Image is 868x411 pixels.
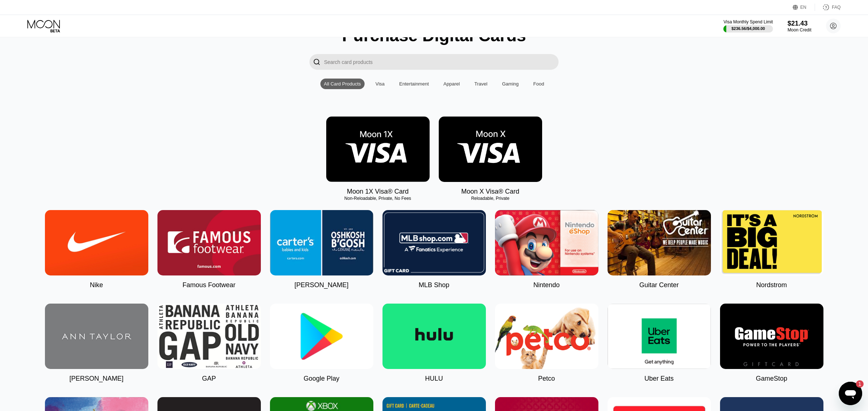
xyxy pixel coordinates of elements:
iframe: Кнопка, открывающая окно обмена сообщениями; 1 непрочитанное сообщение [839,382,862,405]
div: Moon 1X Visa® Card [347,188,408,195]
input: Search card products [324,54,559,70]
div: $236.56 / $4,000.00 [731,26,765,31]
div: Google Play [304,375,339,383]
div: Gaming [498,79,522,89]
div: [PERSON_NAME] [294,281,349,289]
div: Guitar Center [639,281,679,289]
div: EN [793,4,815,11]
div: Reloadable, Private [439,196,542,201]
div: Apparel [443,81,460,87]
div: Famous Footwear [182,281,235,289]
div: Uber Eats [644,375,674,383]
div: MLB Shop [419,281,449,289]
div: Food [530,79,548,89]
div: Visa Monthly Spend Limit [723,19,773,24]
div:  [313,58,320,66]
div: Petco [538,375,555,383]
div: Travel [471,79,491,89]
div: Visa [376,81,385,87]
div: Entertainment [396,79,433,89]
div: $21.43Moon Credit [788,20,811,33]
div: All Card Products [324,81,361,87]
div:  [309,54,324,70]
div: Moon Credit [788,27,811,33]
div: GAP [202,375,216,383]
div: Moon X Visa® Card [461,188,519,195]
div: Nordstrom [756,281,787,289]
div: HULU [425,375,443,383]
div: EN [800,5,807,10]
div: [PERSON_NAME] [69,375,123,383]
div: Visa [372,79,388,89]
div: FAQ [815,4,841,11]
div: All Card Products [320,79,365,89]
div: FAQ [832,5,841,10]
div: Visa Monthly Spend Limit$236.56/$4,000.00 [723,19,773,33]
div: Entertainment [399,81,429,87]
div: Nintendo [533,281,560,289]
div: GameStop [756,375,787,383]
div: Gaming [502,81,519,87]
div: Non-Reloadable, Private, No Fees [326,196,430,201]
div: Travel [475,81,488,87]
div: Apparel [440,79,464,89]
div: Nike [90,281,103,289]
iframe: Число непрочитанных сообщений [849,380,864,388]
div: $21.43 [788,20,811,27]
div: Food [533,81,544,87]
